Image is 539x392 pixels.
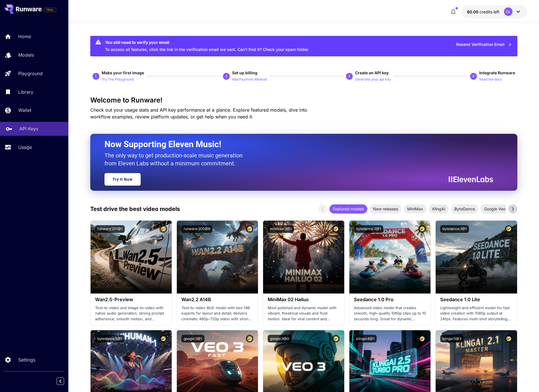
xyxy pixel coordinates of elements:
[232,77,267,82] p: Add Payment Method
[505,335,513,342] button: Certified Model – Vetted for best performance and includes a commercial license.
[18,89,33,95] p: Library
[440,225,469,233] button: bytedance:1@1
[95,297,167,302] h3: Wan2.5-Preview
[104,151,247,167] p: The only way to get production-scale music generation from Eleven Labs without a minimum commitment.
[440,335,464,342] button: klingai:5@3
[370,206,401,212] span: New releases
[479,76,502,83] button: Read the docs
[18,144,32,151] p: Usage
[177,221,258,294] img: alt
[429,204,449,214] div: KlingAI
[104,139,489,150] h2: Now Supporting Eleven Music!
[472,74,474,79] p: 4
[232,76,267,83] button: Add Payment Method
[332,225,340,233] button: Certified Model – Vetted for best performance and includes a commercial license.
[181,305,253,322] p: Text-to-video MoE model with two 14B experts for layout and detail; delivers cinematic 480p–720p ...
[329,206,367,212] span: Featured models
[181,335,204,342] button: google:3@1
[332,335,340,342] button: Certified Model – Vetted for best performance and includes a commercial license.
[90,96,517,104] h3: Welcome to Runware!
[246,335,253,342] button: Certified Model – Vetted for best performance and includes a commercial license.
[348,74,350,79] p: 3
[505,225,513,233] button: Certified Model – Vetted for best performance and includes a commercial license.
[102,77,134,82] p: Try The Playground
[481,206,509,212] span: Google Veo
[181,225,212,233] button: runware:200@6
[453,39,515,50] button: Resend Verification Email
[440,305,512,322] p: Lightweight and efficient model for fast video creation with 1080p output at 24fps. Features mult...
[268,297,340,302] h3: MiniMax 02 Hailuo
[268,305,340,322] p: Most polished and dynamic model with vibrant, theatrical visuals and fluid motion. Ideal for vira...
[404,206,427,212] span: MiniMax
[44,6,56,13] span: Add your payment card to enable full platform functionality.
[329,204,367,214] div: Featured models
[61,376,68,386] div: Collapse sidebar
[481,204,509,214] div: Google Veo
[102,70,144,75] span: Make your first image
[57,377,64,385] button: Collapse sidebar
[461,5,527,18] button: $0.00DL
[181,297,253,302] h3: Wan2.2 A14B
[504,7,513,16] div: DL
[479,77,502,82] p: Read the docs
[90,107,307,120] span: Check out your usage stats and API key performance at a glance. Explore featured models, dive int...
[104,173,141,186] a: Try It Now
[95,335,124,342] button: bytedance:5@1
[354,225,383,233] button: bytedance:2@1
[418,225,426,233] button: Certified Model – Vetted for best performance and includes a commercial license.
[451,204,478,214] div: ByteDance
[18,107,31,114] p: Wallet
[18,52,34,58] p: Models
[105,38,309,55] div: To access all features, click the link in the verification email we sent. Can’t find it? Check yo...
[418,335,426,342] button: Certified Model – Vetted for best performance and includes a commercial license.
[404,204,427,214] div: MiniMax
[18,33,31,40] p: Home
[18,70,43,77] p: Playground
[440,297,512,302] h3: Seedance 1.0 Lite
[102,76,134,83] button: Try The Playground
[105,39,309,45] div: You still need to verify your email
[18,356,35,363] p: Settings
[268,225,294,233] button: minimax:3@1
[263,221,344,294] img: alt
[159,335,167,342] button: Certified Model – Vetted for best performance and includes a commercial license.
[354,335,377,342] button: klingai:6@1
[95,225,125,233] button: runware:201@1
[159,225,167,233] button: Certified Model – Vetted for best performance and includes a commercial license.
[479,70,515,75] span: Integrate Runware
[95,74,97,79] p: 1
[451,206,478,212] span: ByteDance
[370,204,401,214] div: New releases
[354,297,426,302] h3: Seedance 1.0 Pro
[479,9,499,14] span: credits left
[44,8,56,12] span: TRIAL
[355,77,391,82] p: Generate your api key
[467,9,499,15] div: $0.00
[95,305,167,322] p: Text-to-video and image-to-video with native audio generation, strong prompt adherence, smooth mo...
[436,221,517,294] img: alt
[19,125,38,132] p: API Keys
[467,9,479,14] span: $0.00
[354,305,426,322] p: Advanced video model that creates smooth, high-quality 1080p clips up to 10 seconds long. Great f...
[91,221,172,294] img: alt
[226,74,228,79] p: 2
[268,335,292,342] button: google:3@0
[90,205,180,213] p: Test drive the best video models
[355,76,391,83] button: Generate your api key
[355,70,389,75] span: Create an API key
[349,221,431,294] img: alt
[429,206,449,212] span: KlingAI
[232,70,257,75] span: Set up billing
[246,225,253,233] button: Certified Model – Vetted for best performance and includes a commercial license.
